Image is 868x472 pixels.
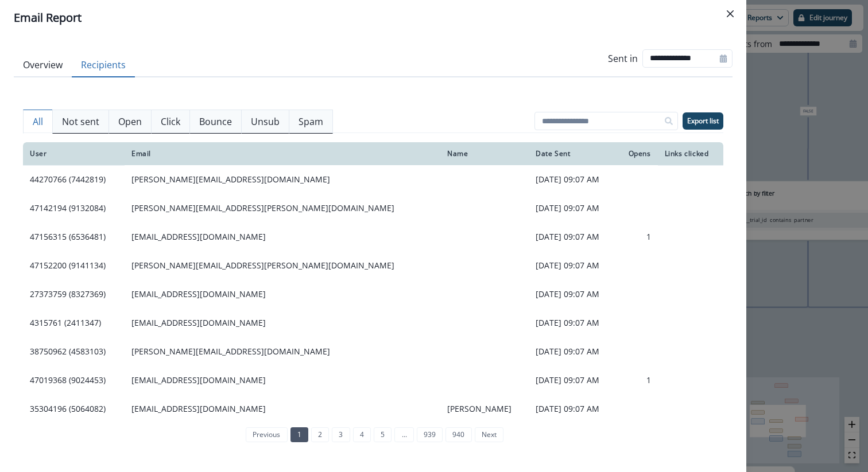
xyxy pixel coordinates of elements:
p: All [33,115,43,128]
button: Overview [14,53,72,77]
p: [DATE] 09:07 AM [536,260,610,271]
div: 38750962 (4583103) [30,346,118,357]
div: 35304196 (5064082) [30,403,118,415]
div: Opens [623,149,650,158]
button: Recipients [72,53,135,77]
div: 47152200 (9141134) [30,260,118,271]
ul: Pagination [243,427,503,442]
a: Page 939 [417,427,443,442]
p: [DATE] 09:07 AM [536,174,610,185]
td: [EMAIL_ADDRESS][DOMAIN_NAME] [125,280,440,309]
div: Name [447,149,522,158]
p: [DATE] 09:07 AM [536,231,610,243]
p: Spam [299,115,323,128]
td: [EMAIL_ADDRESS][DOMAIN_NAME] [125,223,440,251]
p: [DATE] 09:07 AM [536,403,610,415]
p: [DATE] 09:07 AM [536,375,610,386]
a: Page 5 [374,427,392,442]
a: Jump forward [394,427,413,442]
td: [EMAIL_ADDRESS][DOMAIN_NAME] [125,309,440,337]
div: 47019368 (9024453) [30,375,118,386]
div: 47142194 (9132084) [30,202,118,214]
p: Open [118,115,142,128]
p: Unsub [251,115,280,128]
a: Page 1 is your current page [290,427,308,442]
button: Close [721,5,739,23]
td: [PERSON_NAME][EMAIL_ADDRESS][DOMAIN_NAME] [125,165,440,194]
a: Page 3 [332,427,350,442]
p: Bounce [199,115,232,128]
button: Export list [683,112,723,130]
div: 44270766 (7442819) [30,174,118,185]
div: Date Sent [536,149,610,158]
p: [DATE] 09:07 AM [536,346,610,357]
td: [PERSON_NAME] [440,395,529,423]
td: [PERSON_NAME][EMAIL_ADDRESS][PERSON_NAME][DOMAIN_NAME] [125,194,440,223]
a: Page 2 [311,427,329,442]
a: Page 4 [353,427,371,442]
div: Email [131,149,433,158]
p: Export list [687,117,719,125]
div: 27373759 (8327369) [30,288,118,300]
p: Click [161,115,180,128]
td: [EMAIL_ADDRESS][DOMAIN_NAME] [125,366,440,395]
p: Not sent [62,115,99,128]
a: Page 940 [445,427,471,442]
td: 1 [617,366,657,395]
p: [DATE] 09:07 AM [536,202,610,214]
td: [EMAIL_ADDRESS][DOMAIN_NAME] [125,395,440,423]
a: Next page [475,427,503,442]
div: 4315761 (2411347) [30,317,118,329]
td: 1 [617,223,657,251]
div: User [30,149,118,158]
td: [PERSON_NAME][EMAIL_ADDRESS][DOMAIN_NAME] [125,337,440,366]
div: 47156315 (6536481) [30,231,118,243]
div: Links clicked [665,149,716,158]
p: [DATE] 09:07 AM [536,317,610,329]
div: Email Report [14,9,733,26]
td: [PERSON_NAME][EMAIL_ADDRESS][PERSON_NAME][DOMAIN_NAME] [125,251,440,280]
p: Sent in [608,52,638,65]
p: [DATE] 09:07 AM [536,288,610,300]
